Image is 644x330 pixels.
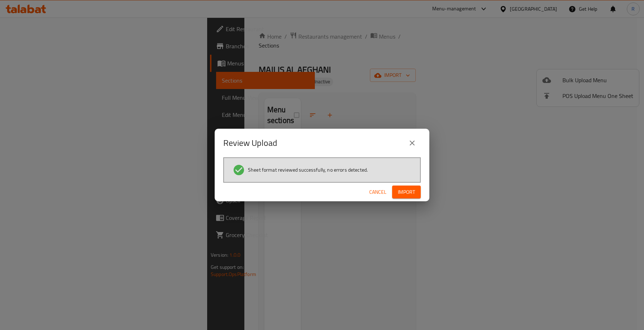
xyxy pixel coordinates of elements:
h2: Review Upload [223,137,277,149]
button: close [404,134,421,152]
button: Cancel [366,186,389,199]
span: Sheet format reviewed successfully, no errors detected. [248,166,368,173]
span: Import [398,188,415,197]
span: Cancel [369,188,386,197]
button: Import [392,186,421,199]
